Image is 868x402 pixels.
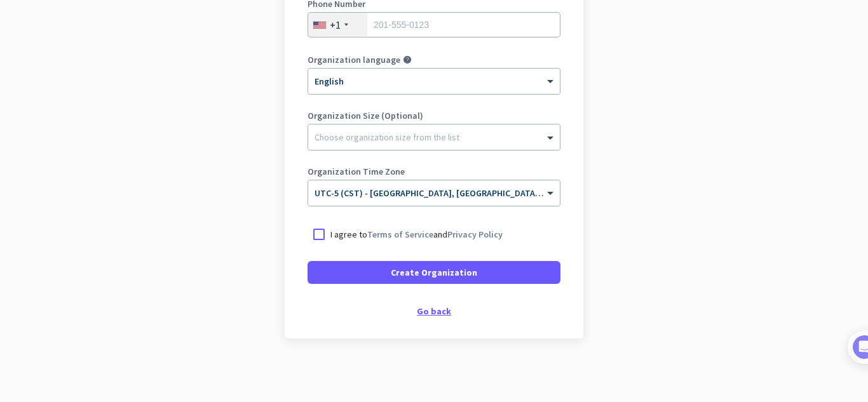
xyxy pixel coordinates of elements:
[367,229,433,240] a: Terms of Service
[308,261,560,284] button: Create Organization
[391,266,477,279] span: Create Organization
[308,111,560,120] label: Organization Size (Optional)
[308,12,560,37] input: 201-555-0123
[403,55,412,64] i: help
[308,55,400,64] label: Organization language
[308,307,560,316] div: Go back
[330,228,503,241] p: I agree to and
[447,229,503,240] a: Privacy Policy
[330,18,341,31] div: +1
[308,167,560,176] label: Organization Time Zone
